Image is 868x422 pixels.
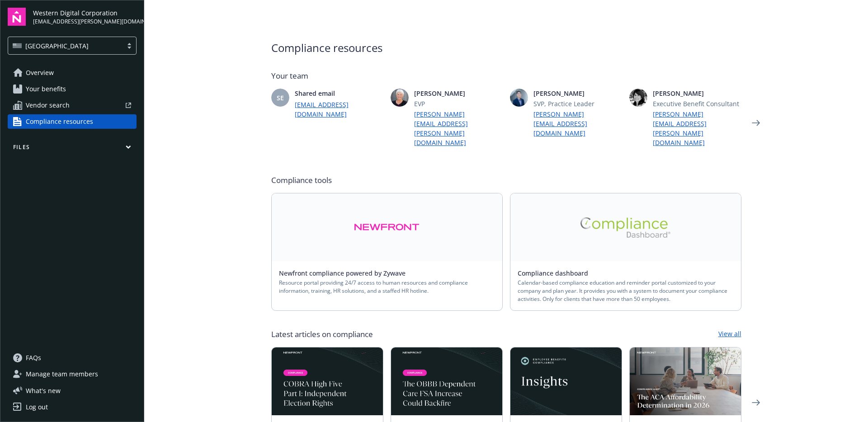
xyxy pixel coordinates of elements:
[271,70,741,81] span: Your team
[510,193,741,261] a: Alt
[629,89,647,107] img: photo
[533,89,622,98] span: [PERSON_NAME]
[749,395,763,410] a: Next
[26,367,98,381] span: Manage team members
[26,386,61,395] span: What ' s new
[391,347,502,415] img: BLOG-Card Image - Compliance - OBBB Dep Care FSA - 08-01-25.jpg
[26,400,48,414] div: Log out
[518,269,595,277] a: Compliance dashboard
[26,82,66,96] span: Your benefits
[533,109,622,138] a: [PERSON_NAME][EMAIL_ADDRESS][DOMAIN_NAME]
[8,8,26,26] img: navigator-logo.svg
[630,347,741,415] img: BLOG+Card Image - Compliance - ACA Affordability 2026 07-18-25.jpg
[8,82,137,96] a: Your benefits
[13,41,118,51] span: [GEOGRAPHIC_DATA]
[8,367,137,381] a: Manage team members
[653,109,741,147] a: [PERSON_NAME][EMAIL_ADDRESS][PERSON_NAME][DOMAIN_NAME]
[272,347,383,415] img: BLOG-Card Image - Compliance - COBRA High Five Pt 1 07-18-25.jpg
[510,347,622,415] img: Card Image - EB Compliance Insights.png
[749,116,763,130] a: Next
[26,114,93,129] span: Compliance resources
[271,329,373,340] span: Latest articles on compliance
[510,89,528,107] img: photo
[533,99,622,108] span: SVP, Practice Leader
[26,351,41,365] span: FAQs
[8,98,137,113] a: Vendor search
[354,217,420,238] img: Alt
[8,386,75,395] button: What's new
[295,100,383,119] a: [EMAIL_ADDRESS][DOMAIN_NAME]
[8,114,137,129] a: Compliance resources
[25,41,89,51] span: [GEOGRAPHIC_DATA]
[33,18,137,26] span: [EMAIL_ADDRESS][PERSON_NAME][DOMAIN_NAME]
[653,99,741,108] span: Executive Benefit Consultant
[414,109,503,147] a: [PERSON_NAME][EMAIL_ADDRESS][PERSON_NAME][DOMAIN_NAME]
[295,89,383,98] span: Shared email
[518,279,734,303] span: Calendar-based compliance education and reminder portal customized to your company and plan year....
[8,143,137,155] button: Files
[272,193,502,261] a: Alt
[26,98,70,113] span: Vendor search
[277,93,284,103] span: SE
[33,8,137,26] button: Western Digital Corporation[EMAIL_ADDRESS][PERSON_NAME][DOMAIN_NAME]
[279,279,495,295] span: Resource portal providing 24/7 access to human resources and compliance information, training, HR...
[8,351,137,365] a: FAQs
[414,89,503,98] span: [PERSON_NAME]
[718,329,741,340] a: View all
[26,66,54,80] span: Overview
[33,8,137,18] span: Western Digital Corporation
[279,269,413,277] a: Newfront compliance powered by Zywave
[8,66,137,80] a: Overview
[653,89,741,98] span: [PERSON_NAME]
[271,175,741,186] span: Compliance tools
[271,40,741,56] span: Compliance resources
[580,217,671,238] img: Alt
[414,99,503,108] span: EVP
[391,89,409,107] img: photo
